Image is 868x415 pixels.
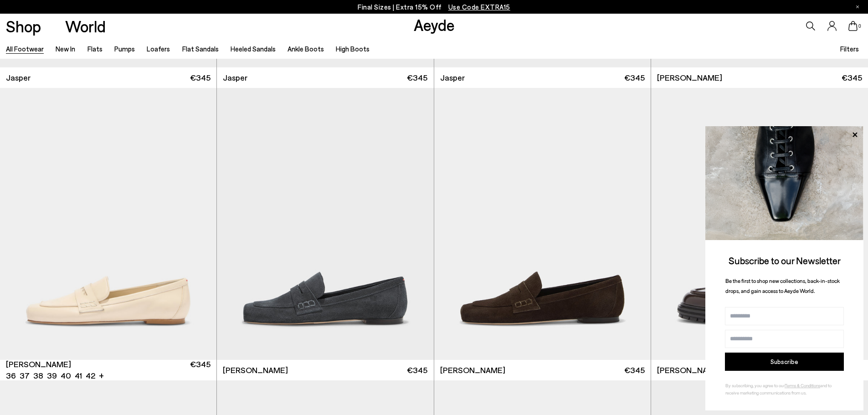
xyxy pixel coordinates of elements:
a: Terms & Conditions [785,383,820,388]
span: €345 [190,359,211,381]
img: Lana Moccasin Loafers [216,88,433,360]
a: All Footwear [6,45,44,53]
span: €345 [190,72,211,83]
span: €345 [407,72,427,83]
ul: variant [6,370,92,381]
span: 0 [858,24,862,29]
span: [PERSON_NAME] [223,364,288,376]
img: Lana Suede Loafers [434,88,651,360]
span: Jasper [223,72,247,83]
a: Jasper €345 [217,67,433,88]
span: Jasper [440,72,465,83]
span: €345 [624,72,645,83]
span: €345 [407,364,427,376]
a: [PERSON_NAME] €345 [651,67,868,88]
img: ca3f721fb6ff708a270709c41d776025.jpg [705,126,863,240]
a: Flat Sandals [182,45,219,53]
span: [PERSON_NAME] [440,364,505,376]
span: €345 [842,72,862,83]
a: Heeled Sandals [231,45,276,53]
span: [PERSON_NAME] [657,72,722,83]
span: Be the first to shop new collections, back-in-stock drops, and gain access to Aeyde World. [725,277,840,294]
li: 36 [6,370,16,381]
a: Jasper €345 [434,67,651,88]
img: Leon Loafers [651,88,868,360]
span: Jasper [6,72,31,83]
a: 0 [848,21,858,31]
a: Pumps [114,45,135,53]
span: [PERSON_NAME] [6,359,71,370]
li: 38 [33,370,43,381]
li: + [99,369,104,381]
a: [PERSON_NAME] €395 [651,360,868,380]
li: 41 [75,370,82,381]
li: 39 [47,370,57,381]
li: 42 [86,370,95,381]
a: Ankle Boots [288,45,324,53]
a: High Boots [336,45,370,53]
a: World [65,18,106,34]
a: Flats [87,45,103,53]
a: [PERSON_NAME] €345 [217,360,433,380]
span: By subscribing, you agree to our [725,383,785,388]
button: Subscribe [725,353,844,371]
span: [PERSON_NAME] [657,364,722,376]
a: Shop [6,18,41,34]
a: [PERSON_NAME] €345 [434,360,651,380]
span: Navigate to /collections/ss25-final-sizes [448,3,510,11]
li: 37 [20,370,30,381]
a: Loafers [147,45,170,53]
li: 40 [61,370,71,381]
div: 2 / 6 [216,88,433,360]
span: Filters [840,45,859,53]
p: Final Sizes | Extra 15% Off [358,1,510,13]
a: Aeyde [414,15,455,34]
span: Subscribe to our Newsletter [729,255,841,266]
a: New In [56,45,75,53]
span: €345 [624,364,645,376]
img: Lana Suede Loafers [217,88,433,360]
